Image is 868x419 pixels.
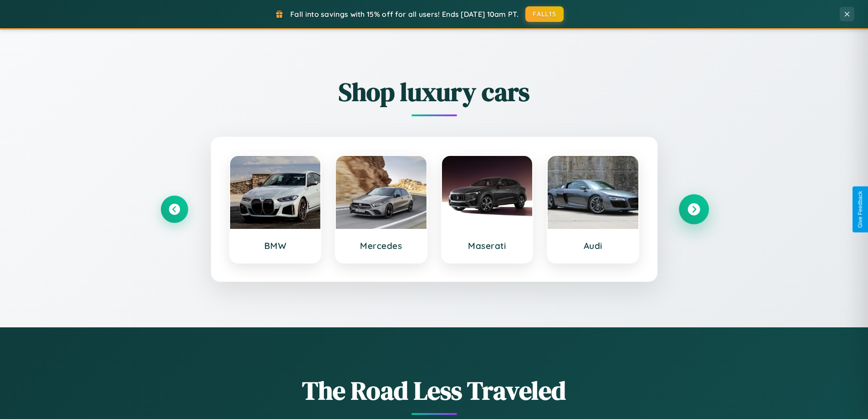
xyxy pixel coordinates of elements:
button: FALL15 [525,6,564,22]
h2: Shop luxury cars [161,74,708,109]
h3: Audi [557,240,629,251]
h3: Maserati [451,240,524,251]
h3: Mercedes [345,240,417,251]
h3: BMW [239,240,312,251]
span: Fall into savings with 15% off for all users! Ends [DATE] 10am PT. [290,10,519,19]
div: Give Feedback [857,191,863,228]
h1: The Road Less Traveled [161,373,708,408]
